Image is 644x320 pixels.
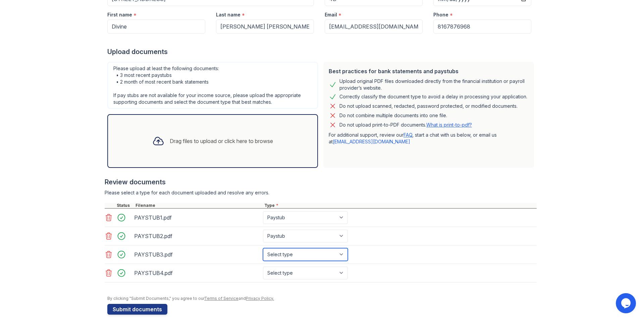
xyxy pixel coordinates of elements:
a: Privacy Policy. [246,296,274,301]
a: FAQ [404,132,412,138]
div: Upload original PDF files downloaded directly from the financial institution or payroll provider’... [339,78,529,91]
div: Do not upload scanned, redacted, password protected, or modified documents. [339,102,518,110]
div: Type [263,203,537,208]
p: For additional support, review our , start a chat with us below, or email us at [329,132,529,145]
div: Status [115,203,134,208]
div: Upload documents [107,47,537,56]
div: PAYSTUB3.pdf [134,249,260,260]
div: By clicking "Submit Documents," you agree to our and [107,296,537,301]
div: Correctly classify the document type to avoid a delay in processing your application. [339,93,527,101]
iframe: chat widget [616,293,637,313]
div: Best practices for bank statements and paystubs [329,67,529,75]
label: Email [325,11,337,18]
label: Last name [216,11,240,18]
a: Terms of Service [204,296,238,301]
div: PAYSTUB4.pdf [134,268,260,278]
button: Submit documents [107,304,167,315]
div: Filename [134,203,263,208]
label: First name [107,11,132,18]
div: Review documents [105,177,537,187]
div: Drag files to upload or click here to browse [170,137,273,145]
div: PAYSTUB1.pdf [134,212,260,223]
a: What is print-to-pdf? [426,122,472,128]
div: Do not combine multiple documents into one file. [339,111,447,120]
div: PAYSTUB2.pdf [134,231,260,241]
label: Phone [433,11,448,18]
div: Please select a type for each document uploaded and resolve any errors. [105,189,537,196]
a: [EMAIL_ADDRESS][DOMAIN_NAME] [333,139,410,144]
div: Please upload at least the following documents: • 3 most recent paystubs • 2 month of most recent... [107,62,318,109]
p: Do not upload print-to-PDF documents. [339,122,472,128]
